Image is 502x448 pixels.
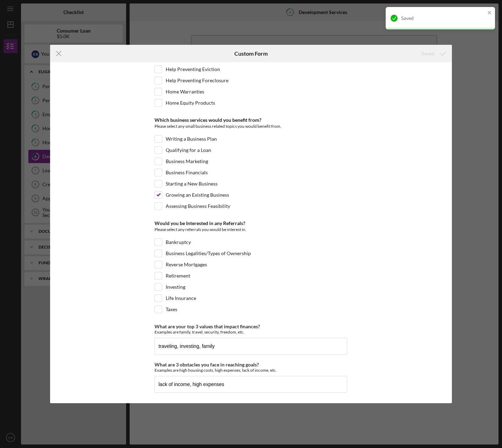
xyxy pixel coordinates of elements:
[421,47,434,61] div: Saved
[166,66,220,73] label: Help Preventing Eviction
[166,203,230,210] label: Assessing Business Feasibility
[154,367,347,373] div: Examples are high housing costs, high expenses, lack of income, etc.
[166,295,196,302] label: Life Insurance
[166,135,217,142] label: Writing a Business Plan
[166,239,191,246] label: Bankruptcy
[166,306,177,313] label: Taxes
[166,77,228,84] label: Help Preventing Foreclosure
[154,329,347,335] div: Examples are family, travel, security, freedom, etc.
[166,283,185,290] label: Investing
[166,180,218,187] label: Starting a New Business
[166,272,190,279] label: Retirement
[154,220,347,226] div: Would you be Interested in any Referrals?
[154,117,347,123] div: Which business services would you benefit from?
[166,191,229,198] label: Growing an Existing Business
[166,261,207,268] label: Reverse Mortgages
[154,323,260,329] label: What are your top 3 values that impact finances?
[166,158,208,165] label: Business Marketing
[166,99,215,106] label: Home Equity Products
[487,10,492,16] button: close
[166,147,211,154] label: Qualifying for a Loan
[166,88,204,95] label: Home Warranties
[166,169,208,176] label: Business Financials
[154,123,347,132] div: Please select any small business related topics you would benefit from.
[154,362,259,367] label: What are 3 obstacles you face in reaching goals?
[401,15,485,21] div: Saved
[154,226,347,235] div: Please select any referrals you would be interest in.
[234,50,268,57] h6: Custom Form
[166,250,251,257] label: Business Legalities/Types of Ownership
[414,47,452,61] button: Saved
